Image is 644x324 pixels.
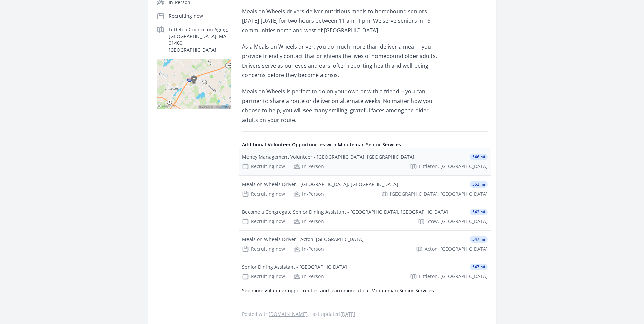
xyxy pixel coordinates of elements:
div: Become a Congregate Senior Dining Assistant - [GEOGRAPHIC_DATA], [GEOGRAPHIC_DATA] [242,209,448,215]
a: Meals on Wheels Driver - [GEOGRAPHIC_DATA], [GEOGRAPHIC_DATA] 552 mi Recruiting now In-Person [GE... [239,176,491,203]
div: In-Person [293,246,324,252]
div: Recruiting now [242,191,285,197]
span: Littleton, [GEOGRAPHIC_DATA] [419,163,488,170]
span: 552 mi [470,181,488,188]
span: [GEOGRAPHIC_DATA], [GEOGRAPHIC_DATA] [390,191,488,197]
span: Littleton, [GEOGRAPHIC_DATA] [419,273,488,280]
p: Littleton Council on Aging, [GEOGRAPHIC_DATA], MA 01460, [GEOGRAPHIC_DATA] [169,26,231,53]
div: Recruiting now [242,273,285,280]
div: Recruiting now [242,218,285,225]
p: Posted with . Last updated . [242,311,488,317]
div: In-Person [293,163,324,170]
p: Meals on Wheels drivers deliver nutritious meals to homebound seniors [DATE]-[DATE] for two hours... [242,6,441,35]
a: See more volunteer opportunities and learn more about Minuteman Senior Services [242,287,434,294]
a: Become a Congregate Senior Dining Assistant - [GEOGRAPHIC_DATA], [GEOGRAPHIC_DATA] 542 mi Recruit... [239,203,491,230]
div: Money Management Volunteer - [GEOGRAPHIC_DATA], [GEOGRAPHIC_DATA] [242,154,415,160]
span: 546 mi [470,154,488,160]
abbr: Tue, Sep 9, 2025 3:51 PM [340,311,355,317]
a: [DOMAIN_NAME] [269,311,308,317]
div: Recruiting now [242,246,285,252]
p: Recruiting now [169,13,231,19]
a: Money Management Volunteer - [GEOGRAPHIC_DATA], [GEOGRAPHIC_DATA] 546 mi Recruiting now In-Person... [239,148,491,175]
div: Senior Dining Assistant - [GEOGRAPHIC_DATA] [242,264,347,270]
img: Map [157,59,231,109]
p: As a Meals on Wheels driver, you do much more than deliver a meal -- you provide friendly contact... [242,42,441,80]
span: 547 mi [470,236,488,243]
h4: Additional Volunteer Opportunities with Minuteman Senior Services [242,141,488,148]
div: In-Person [293,218,324,225]
span: 547 mi [470,264,488,270]
a: Senior Dining Assistant - [GEOGRAPHIC_DATA] 547 mi Recruiting now In-Person Littleton, [GEOGRAPHI... [239,258,491,285]
p: Meals on Wheels is perfect to do on your own or with a friend -- you can partner to share a route... [242,87,441,125]
span: Stow, [GEOGRAPHIC_DATA] [427,218,488,225]
div: In-Person [293,191,324,197]
div: Recruiting now [242,163,285,170]
div: Meals on Wheels Driver - Acton, [GEOGRAPHIC_DATA] [242,236,364,243]
span: Acton, [GEOGRAPHIC_DATA] [425,246,488,252]
div: In-Person [293,273,324,280]
a: Meals on Wheels Driver - Acton, [GEOGRAPHIC_DATA] 547 mi Recruiting now In-Person Acton, [GEOGRAP... [239,231,491,258]
div: Meals on Wheels Driver - [GEOGRAPHIC_DATA], [GEOGRAPHIC_DATA] [242,181,398,188]
span: 542 mi [470,209,488,215]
